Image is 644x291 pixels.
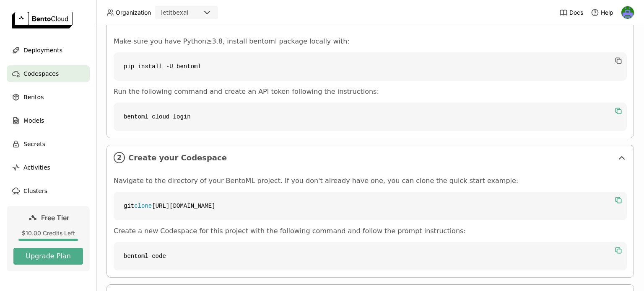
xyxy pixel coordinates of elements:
[12,12,73,28] img: logo
[23,186,47,196] span: Clusters
[7,89,90,106] a: Bentos
[114,37,627,46] p: Make sure you have Python≥3.8, install bentoml package locally with:
[134,203,152,209] span: clone
[7,183,90,199] a: Clusters
[23,139,45,149] span: Secrets
[114,52,627,81] code: pip install -U bentoml
[114,192,627,220] code: git [URL][DOMAIN_NAME]
[114,177,627,185] p: Navigate to the directory of your BentoML project. If you don't already have one, you can clone t...
[23,116,44,126] span: Models
[114,242,627,270] code: bentoml code
[7,159,90,176] a: Activities
[7,136,90,152] a: Secrets
[114,88,627,96] p: Run the following command and create an API token following the instructions:
[559,8,583,17] a: Docs
[7,206,90,271] a: Free Tier$10.00 Credits LeftUpgrade Plan
[7,42,90,59] a: Deployments
[23,45,62,55] span: Deployments
[13,248,83,265] button: Upgrade Plan
[114,152,125,163] i: 2
[621,6,634,19] img: Venkata Simhadri Thirunagiri
[569,9,583,16] span: Docs
[23,92,44,102] span: Bentos
[591,8,613,17] div: Help
[116,9,151,16] span: Organization
[128,153,613,162] span: Create your Codespace
[41,214,69,222] span: Free Tier
[114,227,627,235] p: Create a new Codespace for this project with the following command and follow the prompt instruct...
[7,65,90,82] a: Codespaces
[161,8,188,17] div: letitbexai
[13,229,83,237] div: $10.00 Credits Left
[7,112,90,129] a: Models
[107,145,634,170] div: 2Create your Codespace
[23,69,59,79] span: Codespaces
[23,162,50,173] span: Activities
[189,9,190,17] input: Selected letitbexai.
[601,9,613,16] span: Help
[114,103,627,131] code: bentoml cloud login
